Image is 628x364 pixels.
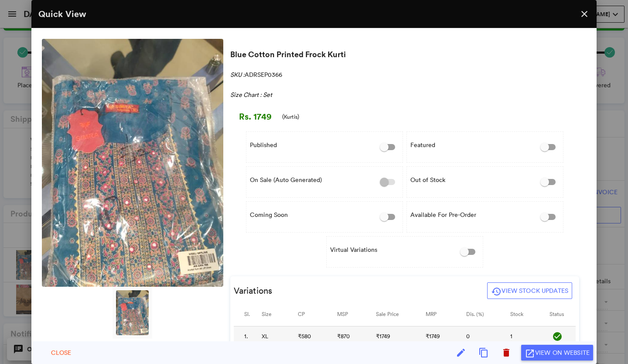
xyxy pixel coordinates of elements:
img: WhatsApp_Image_2025-09-16_at_18-1758032263411-thumbnail.jpeg [116,290,149,335]
p: Available For Pre-Order [410,210,476,219]
h3: Quick View [38,9,86,19]
th: Stock [510,302,549,326]
td: ₹1749 [376,326,426,347]
td: 1 [510,326,549,347]
span: Kurtis [284,113,297,120]
p: On Sale (Auto Generated) [250,175,322,184]
th: Status [549,302,576,326]
td: ₹870 [337,326,376,347]
span: Variations [234,285,272,297]
button: close [576,5,593,23]
md-icon: delete [501,347,512,358]
p: Out of Stock [410,175,445,184]
th: CP [298,302,337,326]
th: Sale Price [376,302,426,326]
p: ADRSEP0366 [227,67,583,82]
td: XL [262,326,298,347]
button: historyView Stock Updates [487,282,572,299]
h4: Blue Cotton Printed Frock Kurti [227,47,583,62]
th: Dis. (%) [466,302,510,326]
md-icon: content_copy [478,347,489,358]
td: 1. [234,326,262,347]
img: WhatsApp_Image_2025-09-16_at_18-1758032263411-large.jpeg [42,39,223,287]
md-icon: history [491,286,502,297]
md-icon: close [579,9,590,19]
p: Coming Soon [250,210,288,219]
span: View On Website [535,349,590,357]
td: ₹580 [298,326,337,347]
md-icon: open_in_new [525,348,535,359]
span: ( ) [282,112,299,121]
td: 0 [466,326,510,347]
p: Published [250,141,277,149]
th: Size [262,302,298,326]
td: ₹1749 [426,326,466,347]
th: Sl. [234,302,262,326]
button: Duplicate the product and Start editing [475,344,492,361]
button: open_in_newView On Website [521,345,593,361]
button: Close [42,345,80,361]
p: Virtual Variations [330,245,377,254]
md-icon: Stock Available [552,331,563,342]
md-icon: edit [456,347,466,358]
th: MSP [337,302,376,326]
span: Rs. 1749 [230,110,272,123]
a: Edit Product [452,344,470,361]
i: SKU : [230,71,245,79]
button: Move to Trash [498,344,515,361]
th: MRP [426,302,466,326]
p: Featured [410,141,435,149]
i: Size Chart : Set [230,91,272,99]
